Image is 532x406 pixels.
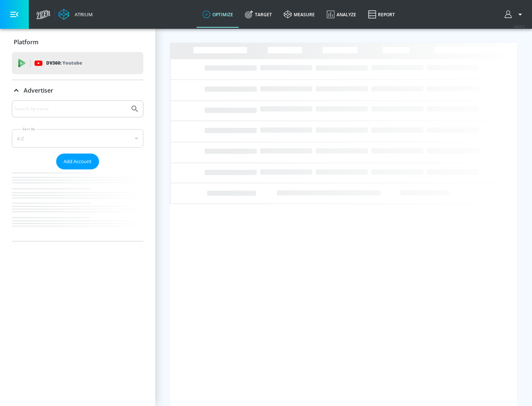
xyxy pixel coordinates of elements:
[362,1,401,28] a: Report
[58,9,93,20] a: Atrium
[278,1,321,28] a: measure
[12,52,143,74] div: DV360: Youtube
[12,32,143,52] div: Platform
[15,104,127,114] input: Search by name
[514,24,525,28] span: v 4.22.2
[239,1,278,28] a: Target
[12,80,143,101] div: Advertiser
[24,86,53,94] p: Advertiser
[197,1,239,28] a: optimize
[12,129,143,148] div: A-Z
[12,169,143,241] nav: list of Advertiser
[64,157,92,166] span: Add Account
[21,127,37,131] label: Sort By
[46,59,82,67] p: DV360:
[14,38,38,46] p: Platform
[12,100,143,241] div: Advertiser
[56,154,99,169] button: Add Account
[62,59,82,67] p: Youtube
[321,1,362,28] a: Analyze
[72,11,93,18] div: Atrium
